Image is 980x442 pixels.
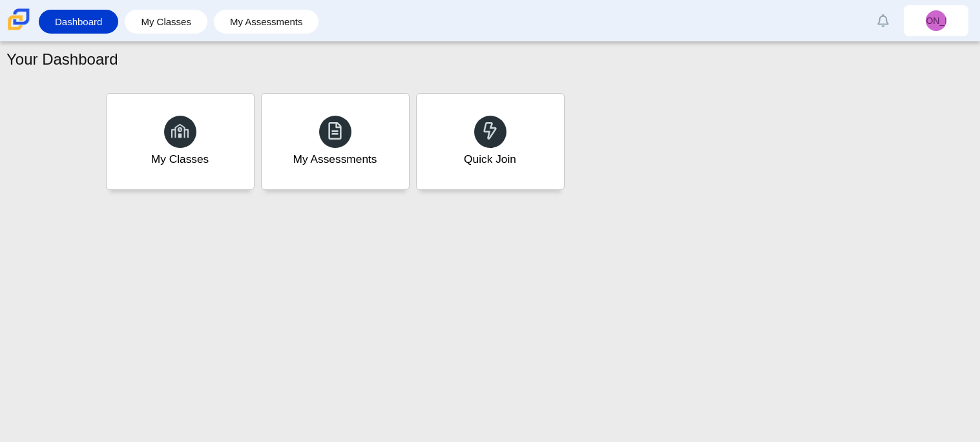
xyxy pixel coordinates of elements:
div: Quick Join [464,151,516,167]
div: My Assessments [293,151,377,167]
a: My Assessments [261,93,410,190]
a: Carmen School of Science & Technology [5,24,32,35]
a: Quick Join [416,93,565,190]
a: My Assessments [220,10,313,34]
a: My Classes [106,93,255,190]
a: [PERSON_NAME] [904,5,968,36]
a: Alerts [869,6,897,35]
a: My Classes [131,10,201,34]
img: Carmen School of Science & Technology [5,6,32,33]
a: Dashboard [45,10,112,34]
div: My Classes [151,151,209,167]
span: [PERSON_NAME] [899,16,973,25]
h1: Your Dashboard [6,48,118,70]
